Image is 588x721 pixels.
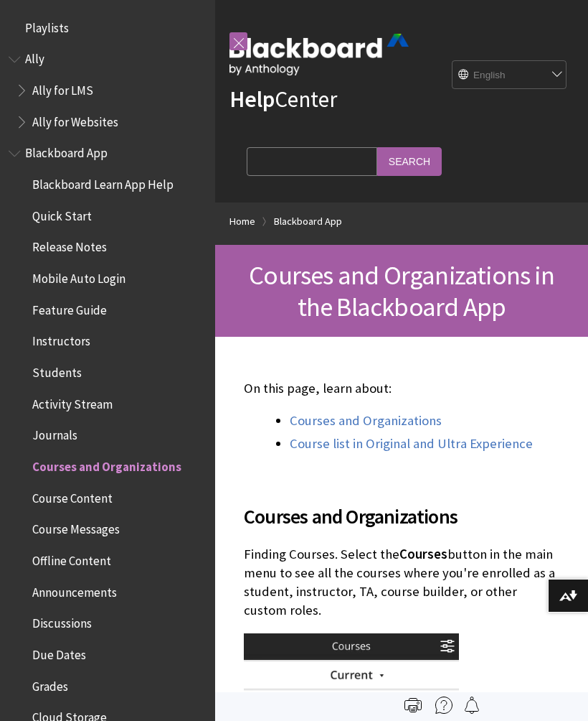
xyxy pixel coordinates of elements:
img: More help [435,697,452,714]
a: Home [229,213,255,231]
nav: Book outline for Playlists [9,16,207,40]
span: Course Content [32,486,113,506]
span: Blackboard Learn App Help [32,172,174,192]
span: Ally for Websites [32,110,118,129]
a: Courses and Organizations [290,412,442,429]
p: On this page, learn about: [244,379,559,398]
span: Journals [32,424,77,443]
span: Quick Start [32,204,92,223]
input: Search [377,147,442,175]
span: Mobile Auto Login [32,266,125,286]
span: Playlists [25,16,69,35]
span: Offline Content [32,549,111,568]
span: Ally [25,47,44,67]
span: Discussions [32,611,92,631]
nav: Book outline for Anthology Ally Help [9,47,207,134]
a: HelpCenter [229,85,337,113]
span: Course Messages [32,518,120,537]
span: Courses and Organizations [32,455,181,474]
img: Blackboard by Anthology [229,34,409,75]
strong: Help [229,85,275,113]
span: Courses and Organizations in the Blackboard App [249,259,554,323]
span: Feature Guide [32,298,107,317]
span: Instructors [32,330,90,349]
span: Students [32,360,82,380]
span: Announcements [32,580,117,600]
span: Ally for LMS [32,78,93,98]
span: Courses [399,546,447,562]
select: Site Language Selector [452,61,567,90]
p: Finding Courses. Select the button in the main menu to see all the courses where you're enrolled ... [244,545,559,620]
img: Print [404,697,422,714]
span: Blackboard App [25,141,108,161]
a: Blackboard App [274,213,342,231]
span: Activity Stream [32,392,113,411]
span: Grades [32,674,68,694]
img: Follow this page [463,697,480,714]
span: Release Notes [32,236,107,255]
span: Due Dates [32,643,86,662]
a: Course list in Original and Ultra Experience [290,435,533,452]
span: Courses and Organizations [244,501,559,531]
